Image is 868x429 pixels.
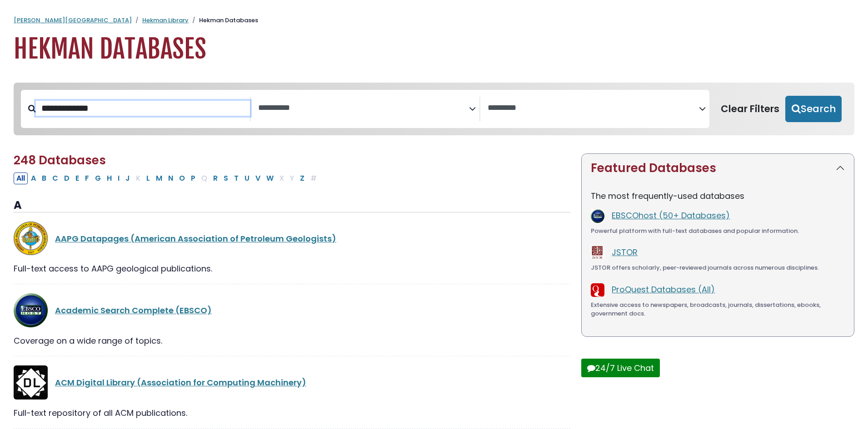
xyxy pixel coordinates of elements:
[55,305,212,316] a: Academic Search Complete (EBSCO)
[165,173,176,184] button: Filter Results N
[73,173,82,184] button: Filter Results E
[253,173,263,184] button: Filter Results V
[123,173,133,184] button: Filter Results J
[14,262,570,275] div: Full-text access to AAPG geological publications.
[242,173,252,184] button: Filter Results U
[14,173,28,184] button: All
[264,173,276,184] button: Filter Results W
[612,284,715,295] a: ProQuest Databases (All)
[785,96,842,122] button: Submit for Search Results
[14,83,854,135] nav: Search filters
[715,96,785,122] button: Clear Filters
[488,104,699,113] textarea: Search
[14,152,106,168] span: 248 Databases
[210,173,220,184] button: Filter Results R
[153,173,165,184] button: Filter Results M
[176,173,188,184] button: Filter Results O
[55,233,336,244] a: AAPG Datapages (American Association of Petroleum Geologists)
[189,16,258,25] li: Hekman Databases
[258,104,469,113] textarea: Search
[231,173,241,184] button: Filter Results T
[612,210,730,221] a: EBSCOhost (50+ Databases)
[61,173,72,184] button: Filter Results D
[82,173,92,184] button: Filter Results F
[115,173,122,184] button: Filter Results I
[591,227,845,236] div: Powerful platform with full-text databases and popular information.
[104,173,115,184] button: Filter Results H
[591,263,845,272] div: JSTOR offers scholarly, peer-reviewed journals across numerous disciplines.
[14,199,570,212] h3: A
[14,335,570,347] div: Coverage on a wide range of topics.
[142,16,189,25] a: Hekman Library
[50,173,61,184] button: Filter Results C
[14,407,570,419] div: Full-text repository of all ACM publications.
[612,247,638,258] a: JSTOR
[55,377,306,388] a: ACM Digital Library (Association for Computing Machinery)
[188,173,198,184] button: Filter Results P
[36,101,250,116] input: Search database by title or keyword
[221,173,231,184] button: Filter Results S
[92,173,104,184] button: Filter Results G
[591,190,845,202] p: The most frequently-used databases
[582,154,854,182] button: Featured Databases
[14,34,854,64] h1: Hekman Databases
[581,359,660,377] button: 24/7 Live Chat
[28,173,39,184] button: Filter Results A
[14,172,320,183] div: Alpha-list to filter by first letter of database name
[144,173,153,184] button: Filter Results L
[591,301,845,318] div: Extensive access to newspapers, broadcasts, journals, dissertations, ebooks, government docs.
[39,173,49,184] button: Filter Results B
[14,16,132,25] a: [PERSON_NAME][GEOGRAPHIC_DATA]
[297,173,307,184] button: Filter Results Z
[14,16,854,25] nav: breadcrumb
